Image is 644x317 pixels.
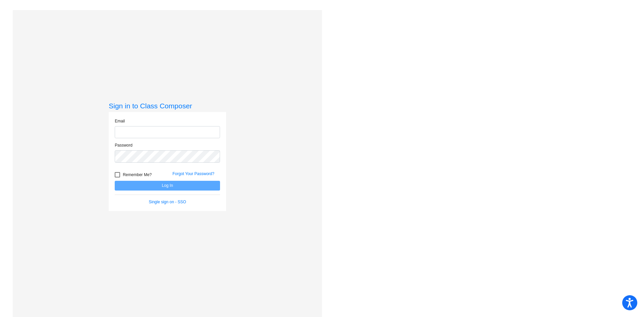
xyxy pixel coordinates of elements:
[149,200,186,204] a: Single sign on - SSO
[172,171,214,176] a: Forgot Your Password?
[115,118,125,124] label: Email
[115,142,132,148] label: Password
[123,171,152,179] span: Remember Me?
[109,102,226,110] h3: Sign in to Class Composer
[115,181,220,191] button: Log In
